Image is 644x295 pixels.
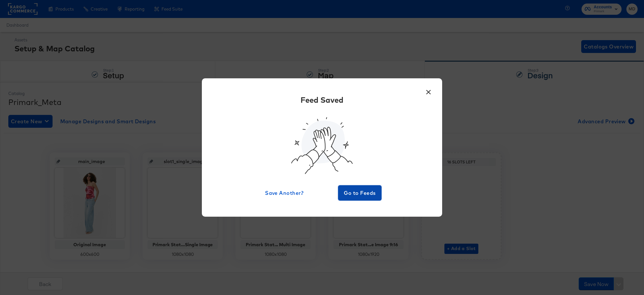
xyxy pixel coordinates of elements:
[423,85,434,96] button: ×
[262,185,306,201] button: Save Another?
[338,185,382,201] button: Go to Feeds
[301,94,343,105] div: Feed Saved
[341,188,379,197] span: Go to Feeds
[265,188,303,197] span: Save Another?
